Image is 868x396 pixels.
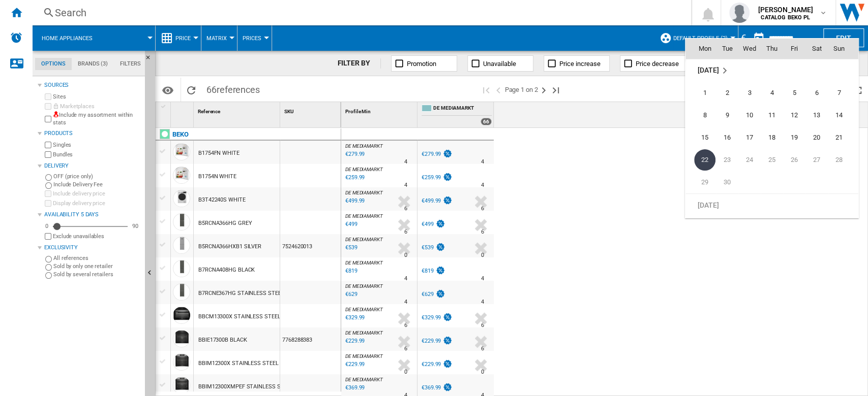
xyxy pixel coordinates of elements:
tr: Week 5 [685,171,858,194]
td: Monday September 1 2025 [685,82,716,104]
td: Tuesday September 23 2025 [716,149,738,171]
td: Sunday September 21 2025 [828,126,858,149]
td: Sunday September 28 2025 [828,149,858,171]
td: Monday September 8 2025 [685,104,716,126]
td: Monday September 15 2025 [685,126,716,149]
td: Friday September 12 2025 [783,104,805,126]
tr: Week 2 [685,104,858,126]
span: 11 [762,105,782,125]
td: Thursday September 18 2025 [761,126,783,149]
td: Wednesday September 24 2025 [738,149,761,171]
td: Monday September 29 2025 [685,171,716,194]
th: Tue [716,39,738,59]
th: Mon [685,39,716,59]
span: 14 [829,105,849,125]
td: Sunday September 7 2025 [828,82,858,104]
td: Wednesday September 17 2025 [738,126,761,149]
span: [DATE] [698,66,719,74]
td: Monday September 22 2025 [685,149,716,171]
td: Thursday September 11 2025 [761,104,783,126]
span: 10 [739,105,760,125]
td: Tuesday September 16 2025 [716,126,738,149]
span: 19 [784,127,804,148]
span: 22 [694,149,715,171]
span: 1 [695,83,715,103]
td: Sunday September 14 2025 [828,104,858,126]
md-calendar: Calendar [685,39,858,218]
tr: Week 3 [685,126,858,149]
td: Saturday September 20 2025 [805,126,828,149]
td: Saturday September 13 2025 [805,104,828,126]
th: Fri [783,39,805,59]
td: Friday September 19 2025 [783,126,805,149]
td: Wednesday September 10 2025 [738,104,761,126]
td: Thursday September 4 2025 [761,82,783,104]
span: 5 [784,83,804,103]
td: Saturday September 27 2025 [805,149,828,171]
span: 3 [739,83,760,103]
td: Wednesday September 3 2025 [738,82,761,104]
tr: Week 1 [685,82,858,104]
th: Wed [738,39,761,59]
th: Thu [761,39,783,59]
span: 9 [717,105,737,125]
span: 7 [829,83,849,103]
span: 20 [806,127,827,148]
span: 18 [762,127,782,148]
span: 12 [784,105,804,125]
span: [DATE] [698,201,719,209]
tr: Week undefined [685,194,858,217]
span: 8 [695,105,715,125]
td: Friday September 26 2025 [783,149,805,171]
span: 17 [739,127,760,148]
span: 21 [829,127,849,148]
span: 4 [762,83,782,103]
tr: Week 4 [685,149,858,171]
td: Tuesday September 30 2025 [716,171,738,194]
span: 2 [717,83,737,103]
td: Tuesday September 9 2025 [716,104,738,126]
tr: Week undefined [685,59,858,82]
td: Thursday September 25 2025 [761,149,783,171]
span: 16 [717,127,737,148]
span: 6 [806,83,827,103]
td: Friday September 5 2025 [783,82,805,104]
td: Tuesday September 2 2025 [716,82,738,104]
span: 13 [806,105,827,125]
th: Sat [805,39,828,59]
th: Sun [828,39,858,59]
span: 15 [695,127,715,148]
td: September 2025 [685,59,858,82]
td: Saturday September 6 2025 [805,82,828,104]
